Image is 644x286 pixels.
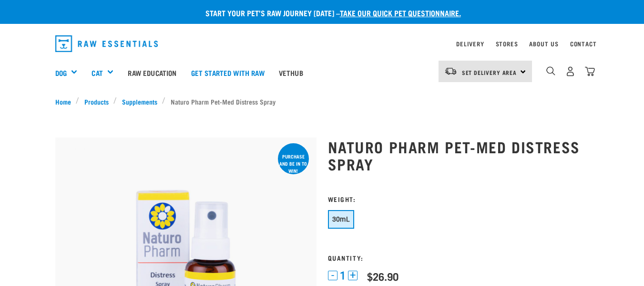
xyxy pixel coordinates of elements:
img: home-icon-1@2x.png [546,66,555,75]
a: Vethub [272,53,310,92]
a: About Us [529,42,558,45]
a: Dog [55,67,67,78]
span: 30mL [332,215,350,223]
nav: breadcrumbs [55,96,589,106]
a: Get started with Raw [184,53,272,92]
a: Raw Education [121,53,184,92]
a: Contact [570,42,597,45]
img: home-icon@2x.png [585,66,595,76]
a: Delivery [456,42,484,45]
h3: Weight: [328,195,589,202]
a: take our quick pet questionnaire. [340,11,461,15]
img: Raw Essentials Logo [55,35,158,52]
a: Products [79,96,113,106]
span: 1 [340,271,346,281]
h1: Naturo Pharm Pet-Med Distress Spray [328,138,589,172]
nav: dropdown navigation [48,32,597,56]
span: Set Delivery Area [462,71,517,74]
button: 30mL [328,210,355,229]
div: $26.90 [367,270,399,282]
a: Home [55,96,76,106]
button: - [328,271,337,280]
h3: Quantity: [328,254,589,261]
button: + [348,271,358,280]
a: Stores [496,42,518,45]
a: Supplements [117,96,162,106]
a: Cat [92,67,102,78]
img: user.png [565,66,575,76]
img: van-moving.png [444,67,457,75]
